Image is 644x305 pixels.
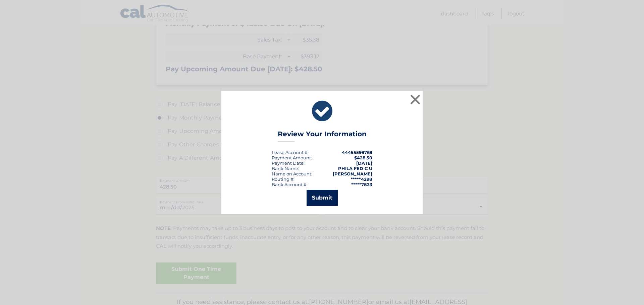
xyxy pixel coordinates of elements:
[307,190,338,206] button: Submit
[354,155,372,160] span: $428.50
[272,160,305,166] div: :
[272,155,312,160] div: Payment Amount:
[278,130,367,142] h3: Review Your Information
[272,176,294,182] div: Routing #:
[272,182,308,187] div: Bank Account #:
[342,150,372,155] strong: 44455599769
[272,171,312,176] div: Name on Account:
[338,166,372,171] strong: PHILA FED C U
[272,160,304,166] span: Payment Date
[272,166,299,171] div: Bank Name:
[333,171,372,176] strong: [PERSON_NAME]
[356,160,372,166] span: [DATE]
[409,93,422,106] button: ×
[272,150,309,155] div: Lease Account #:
